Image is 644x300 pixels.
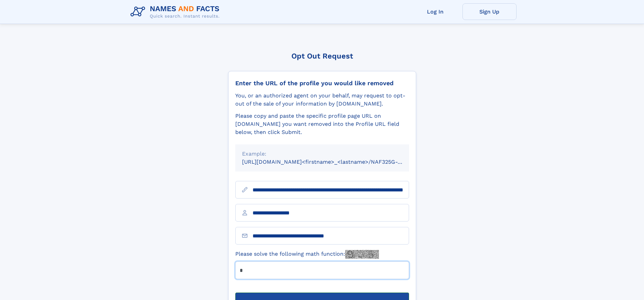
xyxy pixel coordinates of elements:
[228,52,416,60] div: Opt Out Request
[235,250,379,259] label: Please solve the following math function:
[235,79,409,87] div: Enter the URL of the profile you would like removed
[462,3,517,20] a: Sign Up
[235,92,409,108] div: You, or an authorized agent on your behalf, may request to opt-out of the sale of your informatio...
[242,159,422,165] small: [URL][DOMAIN_NAME]<firstname>_<lastname>/NAF325G-xxxxxxxx
[408,3,462,20] a: Log In
[128,3,225,21] img: Logo Names and Facts
[235,112,409,136] div: Please copy and paste the specific profile page URL on [DOMAIN_NAME] you want removed into the Pr...
[242,150,402,158] div: Example:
